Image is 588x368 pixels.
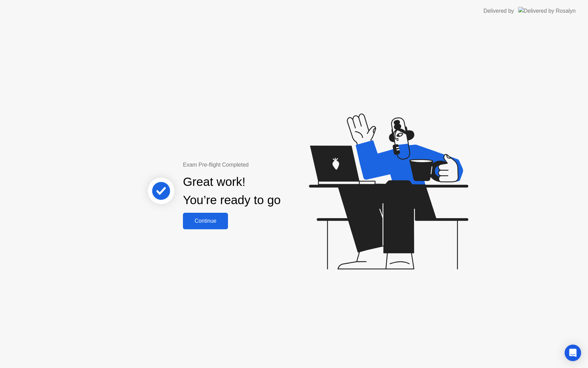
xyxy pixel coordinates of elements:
[483,7,514,15] div: Delivered by
[183,173,281,209] div: Great work! You’re ready to go
[183,213,228,229] button: Continue
[185,218,226,224] div: Continue
[565,345,581,361] div: Open Intercom Messenger
[183,161,325,169] div: Exam Pre-flight Completed
[518,7,576,15] img: Delivered by Rosalyn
